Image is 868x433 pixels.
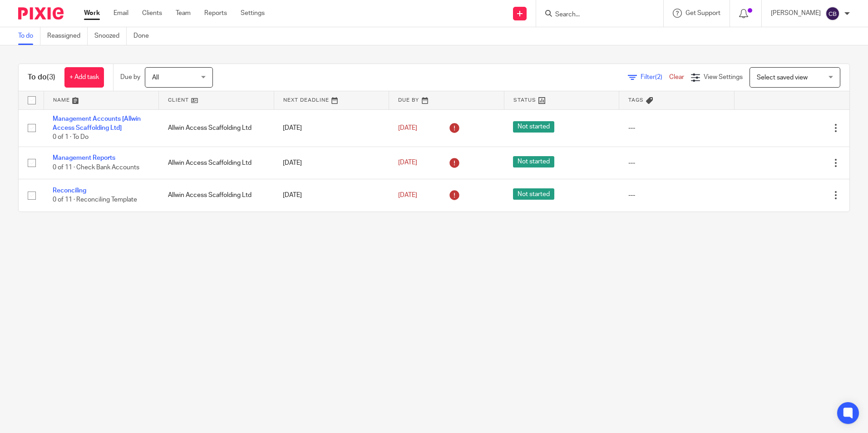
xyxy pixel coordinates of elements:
[84,9,100,18] a: Work
[771,9,821,18] p: [PERSON_NAME]
[53,187,86,194] a: Reconciling
[628,98,644,103] span: Tags
[53,155,115,161] a: Management Reports
[94,27,127,45] a: Snoozed
[513,156,554,167] span: Not started
[47,27,88,45] a: Reassigned
[704,74,743,80] span: View Settings
[133,27,156,45] a: Done
[628,123,725,133] div: ---
[686,10,720,16] span: Get Support
[152,74,159,81] span: All
[398,125,417,131] span: [DATE]
[274,109,389,147] td: [DATE]
[18,7,64,20] img: Pixie
[47,74,55,81] span: (3)
[628,191,725,200] div: ---
[274,179,389,212] td: [DATE]
[825,6,840,21] img: svg%3E
[142,9,162,18] a: Clients
[53,116,141,131] a: Management Accounts [Allwin Access Scaffolding Ltd]
[53,197,137,203] span: 0 of 11 · Reconciling Template
[641,74,669,80] span: Filter
[628,158,725,167] div: ---
[159,179,274,212] td: Allwin Access Scaffolding Ltd
[28,73,55,82] h1: To do
[398,192,417,198] span: [DATE]
[554,11,636,19] input: Search
[53,134,89,140] span: 0 of 1 · To Do
[241,9,265,18] a: Settings
[159,147,274,179] td: Allwin Access Scaffolding Ltd
[398,160,417,166] span: [DATE]
[204,9,227,18] a: Reports
[513,121,554,133] span: Not started
[18,27,40,45] a: To do
[669,74,684,80] a: Clear
[176,9,191,18] a: Team
[113,9,128,18] a: Email
[53,164,139,171] span: 0 of 11 · Check Bank Accounts
[120,73,140,82] p: Due by
[274,147,389,179] td: [DATE]
[64,67,104,88] a: + Add task
[655,74,662,80] span: (2)
[513,188,554,200] span: Not started
[159,109,274,147] td: Allwin Access Scaffolding Ltd
[757,74,808,81] span: Select saved view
